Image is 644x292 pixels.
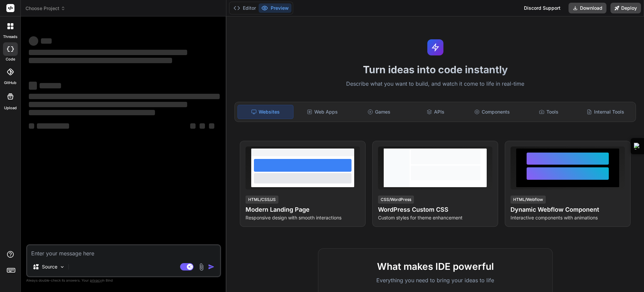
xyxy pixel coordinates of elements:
p: Describe what you want to build, and watch it come to life in real-time [230,80,640,88]
span: ‌ [29,58,172,63]
div: Components [465,105,520,119]
span: ‌ [29,123,34,129]
span: ‌ [200,123,205,129]
div: Discord Support [520,3,565,13]
img: Pick Models [59,264,65,270]
label: code [6,56,15,62]
div: Internal Tools [578,105,633,119]
span: ‌ [41,38,52,44]
p: Source [42,263,57,270]
div: HTML/Webflow [511,196,546,204]
span: ‌ [29,94,220,99]
div: Games [352,105,407,119]
div: APIs [408,105,463,119]
div: HTML/CSS/JS [246,196,278,204]
span: ‌ [29,50,187,55]
button: Deploy [610,3,641,13]
p: Always double-check its answers. Your in Bind [26,277,221,284]
p: Responsive design with smooth interactions [246,214,360,221]
span: ‌ [37,123,69,129]
span: Choose Project [25,5,65,12]
span: privacy [90,278,102,282]
h2: What makes IDE powerful [329,259,542,274]
label: GitHub [4,80,16,86]
div: Websites [237,105,293,119]
label: Upload [4,105,17,111]
button: Editor [231,3,259,13]
button: Download [569,3,606,13]
p: Custom styles for theme enhancement [378,214,492,221]
span: ‌ [209,123,214,129]
h4: Dynamic Webflow Component [511,205,625,214]
h4: WordPress Custom CSS [378,205,492,214]
span: ‌ [29,110,155,115]
span: ‌ [40,83,61,88]
h4: Modern Landing Page [246,205,360,214]
div: Web Apps [295,105,350,119]
span: ‌ [29,102,187,107]
p: Interactive components with animations [511,214,625,221]
button: Preview [259,3,291,13]
div: Tools [521,105,577,119]
div: CSS/WordPress [378,196,414,204]
img: icon [208,263,215,270]
label: threads [3,34,17,40]
p: Everything you need to bring your ideas to life [329,276,542,284]
span: ‌ [29,82,37,90]
span: ‌ [190,123,196,129]
span: ‌ [29,36,38,46]
h1: Turn ideas into code instantly [230,64,640,76]
img: attachment [198,263,205,271]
